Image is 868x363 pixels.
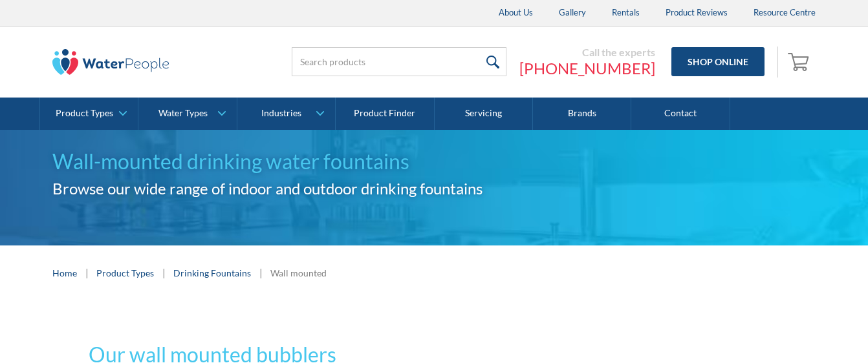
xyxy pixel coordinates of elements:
[237,98,335,130] a: Industries
[52,49,169,75] img: The Water People
[261,108,301,119] div: Industries
[671,47,765,76] a: Shop Online
[96,266,154,280] a: Product Types
[519,59,655,78] a: [PHONE_NUMBER]
[52,266,77,280] a: Home
[160,265,167,280] div: |
[336,98,434,130] a: Product Finder
[292,47,506,76] input: Search products
[158,108,208,119] div: Water Types
[52,146,497,177] h1: Wall-mounted drinking water fountains
[631,98,730,130] a: Contact
[270,266,327,280] div: Wall mounted
[788,51,812,72] img: shopping cart
[435,98,533,130] a: Servicing
[40,98,138,130] a: Product Types
[83,265,90,280] div: |
[52,177,497,200] h2: Browse our wide range of indoor and outdoor drinking fountains
[173,266,251,280] a: Drinking Fountains
[56,108,113,119] div: Product Types
[785,47,816,78] a: Open empty cart
[533,98,631,130] a: Brands
[519,46,655,59] div: Call the experts
[257,265,264,280] div: |
[138,98,236,130] a: Water Types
